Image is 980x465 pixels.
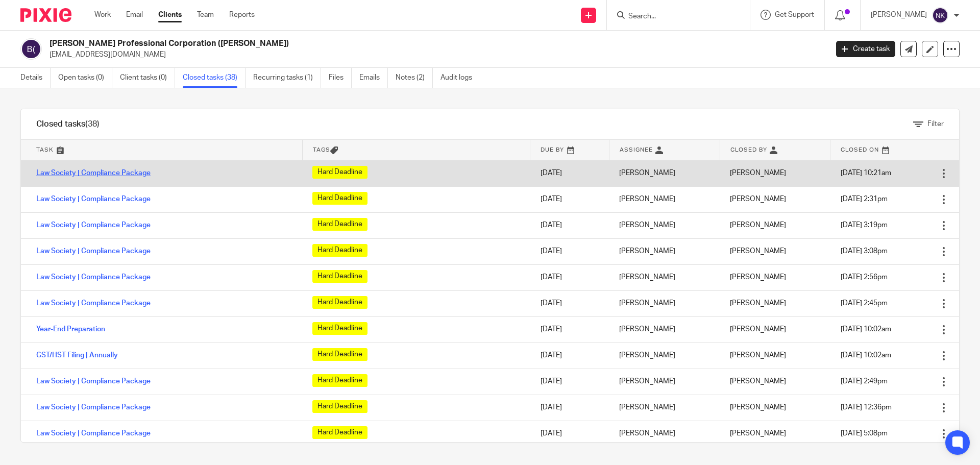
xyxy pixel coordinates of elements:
a: Year-End Preparation [36,326,105,333]
td: [PERSON_NAME] [609,290,720,316]
a: Law Society | Compliance Package [36,300,151,307]
td: [PERSON_NAME] [609,238,720,264]
span: Hard Deadline [312,322,367,335]
td: [DATE] [530,160,609,186]
span: [DATE] 5:08pm [841,430,888,437]
p: [PERSON_NAME] [871,10,927,20]
span: Hard Deadline [312,192,367,205]
h2: [PERSON_NAME] Professional Corporation ([PERSON_NAME]) [50,38,667,49]
a: Clients [158,10,182,20]
span: [DATE] 10:02am [841,326,891,333]
td: [DATE] [530,421,609,447]
td: [DATE] [530,369,609,395]
td: [DATE] [530,395,609,421]
span: [PERSON_NAME] [730,195,786,203]
span: Filter [927,120,944,128]
a: Reports [229,10,255,20]
a: Notes (2) [396,68,433,88]
td: [PERSON_NAME] [609,395,720,421]
a: Audit logs [440,68,480,88]
a: Law Society | Compliance Package [36,274,151,281]
a: Work [94,10,111,20]
p: [EMAIL_ADDRESS][DOMAIN_NAME] [50,50,821,60]
a: Law Society | Compliance Package [36,378,151,385]
a: Emails [359,68,388,88]
td: [DATE] [530,342,609,369]
a: GST/HST Filing | Annually [36,352,118,359]
span: [DATE] 10:21am [841,169,891,177]
a: Files [329,68,352,88]
a: Law Society | Compliance Package [36,404,151,411]
span: [PERSON_NAME] [730,274,786,281]
span: [DATE] 2:45pm [841,300,888,307]
img: Pixie [20,8,71,22]
span: [PERSON_NAME] [730,248,786,255]
td: [PERSON_NAME] [609,342,720,369]
a: Closed tasks (38) [183,68,246,88]
span: Hard Deadline [312,244,367,257]
td: [DATE] [530,264,609,290]
span: [PERSON_NAME] [730,430,786,437]
span: Hard Deadline [312,296,367,309]
span: [PERSON_NAME] [730,300,786,307]
span: Hard Deadline [312,426,367,439]
a: Team [197,10,214,20]
td: [DATE] [530,238,609,264]
span: [DATE] 3:08pm [841,248,888,255]
a: Law Society | Compliance Package [36,222,151,229]
span: [DATE] 2:56pm [841,274,888,281]
td: [PERSON_NAME] [609,186,720,212]
span: Hard Deadline [312,348,367,361]
span: [DATE] 10:02am [841,352,891,359]
a: Email [126,10,143,20]
span: [PERSON_NAME] [730,222,786,229]
td: [DATE] [530,316,609,342]
span: Get Support [775,11,814,18]
a: Law Society | Compliance Package [36,430,151,437]
span: Hard Deadline [312,374,367,387]
td: [DATE] [530,290,609,316]
a: Recurring tasks (1) [253,68,321,88]
span: [PERSON_NAME] [730,378,786,385]
td: [PERSON_NAME] [609,369,720,395]
img: svg%3E [932,7,948,23]
td: [PERSON_NAME] [609,421,720,447]
span: [DATE] 12:36pm [841,404,892,411]
span: [DATE] 2:31pm [841,195,888,203]
td: [PERSON_NAME] [609,212,720,238]
td: [PERSON_NAME] [609,316,720,342]
span: Hard Deadline [312,166,367,179]
a: Law Society | Compliance Package [36,169,151,177]
h1: Closed tasks [36,119,100,130]
td: [PERSON_NAME] [609,160,720,186]
td: [DATE] [530,212,609,238]
th: Tags [302,140,530,160]
input: Search [627,12,719,21]
a: Details [20,68,51,88]
span: [PERSON_NAME] [730,352,786,359]
a: Law Society | Compliance Package [36,248,151,255]
span: [PERSON_NAME] [730,326,786,333]
span: [PERSON_NAME] [730,169,786,177]
span: [PERSON_NAME] [730,404,786,411]
a: Open tasks (0) [58,68,112,88]
span: Hard Deadline [312,218,367,231]
td: [PERSON_NAME] [609,264,720,290]
span: (38) [85,120,100,128]
span: Hard Deadline [312,400,367,413]
a: Client tasks (0) [120,68,175,88]
span: [DATE] 3:19pm [841,222,888,229]
span: Hard Deadline [312,270,367,283]
a: Law Society | Compliance Package [36,195,151,203]
span: [DATE] 2:49pm [841,378,888,385]
img: svg%3E [20,38,42,60]
td: [DATE] [530,186,609,212]
a: Create task [836,41,895,57]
